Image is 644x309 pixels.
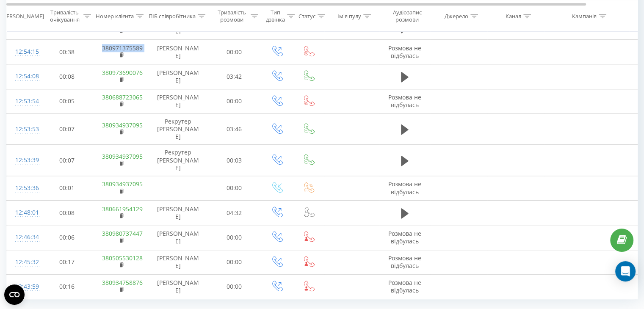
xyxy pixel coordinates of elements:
td: [PERSON_NAME] [149,250,208,274]
a: 380980737447 [102,229,143,237]
td: 00:07 [41,113,94,145]
div: Канал [506,12,521,19]
a: 380934937095 [102,180,143,188]
div: 12:54:08 [15,68,32,85]
td: 00:00 [208,89,261,113]
a: 380934758876 [102,279,143,287]
a: 380971375589 [102,44,143,52]
a: 380973690076 [102,69,143,77]
td: 00:17 [41,250,94,274]
td: 00:05 [41,89,94,113]
td: 00:08 [41,64,94,89]
td: 00:00 [208,274,261,299]
div: Ім'я пулу [337,12,361,19]
div: 12:54:15 [15,44,32,60]
span: Розмова не відбулась [388,180,421,196]
div: Тривалість розмови [215,9,249,23]
div: 12:46:34 [15,229,32,246]
a: 380934937095 [102,152,143,160]
div: 12:53:36 [15,180,32,196]
div: 12:53:54 [15,93,32,110]
td: [PERSON_NAME] [149,201,208,225]
div: Статус [299,12,315,19]
td: 03:42 [208,64,261,89]
div: Open Intercom Messenger [615,261,636,281]
div: 12:53:53 [15,121,32,138]
div: Тривалість очікування [48,9,81,23]
div: [PERSON_NAME] [1,12,44,19]
div: Аудіозапис розмови [387,9,428,23]
span: Розмова не відбулась [388,44,421,60]
div: Кампанія [572,12,597,19]
td: [PERSON_NAME] [149,64,208,89]
td: [PERSON_NAME] [149,40,208,64]
div: Номер клієнта [96,12,134,19]
td: 00:03 [208,145,261,176]
td: 00:00 [208,250,261,274]
td: 00:00 [208,176,261,200]
td: 00:01 [41,176,94,200]
a: 380661954129 [102,205,143,213]
span: Розмова не відбулась [388,279,421,294]
td: [PERSON_NAME] [149,225,208,250]
span: Розмова не відбулась [388,93,421,109]
div: 12:45:32 [15,254,32,270]
div: 12:43:59 [15,279,32,295]
td: 00:06 [41,225,94,250]
div: 12:48:01 [15,204,32,221]
div: Джерело [445,12,468,19]
button: Open CMP widget [4,284,25,305]
a: 380688723065 [102,93,143,101]
td: 00:08 [41,201,94,225]
div: Тип дзвінка [266,9,285,23]
span: Розмова не відбулась [388,229,421,245]
a: 380934937095 [102,121,143,129]
td: 00:38 [41,40,94,64]
td: 00:00 [208,225,261,250]
div: ПІБ співробітника [149,12,196,19]
span: Розмова не відбулась [388,254,421,270]
td: 04:32 [208,201,261,225]
td: Рекрутер [PERSON_NAME] [149,113,208,145]
td: 00:00 [208,40,261,64]
td: [PERSON_NAME] [149,89,208,113]
td: [PERSON_NAME] [149,274,208,299]
td: Рекрутер [PERSON_NAME] [149,145,208,176]
div: 12:53:39 [15,152,32,168]
td: 00:16 [41,274,94,299]
td: 00:07 [41,145,94,176]
td: 03:46 [208,113,261,145]
a: 380505530128 [102,254,143,262]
